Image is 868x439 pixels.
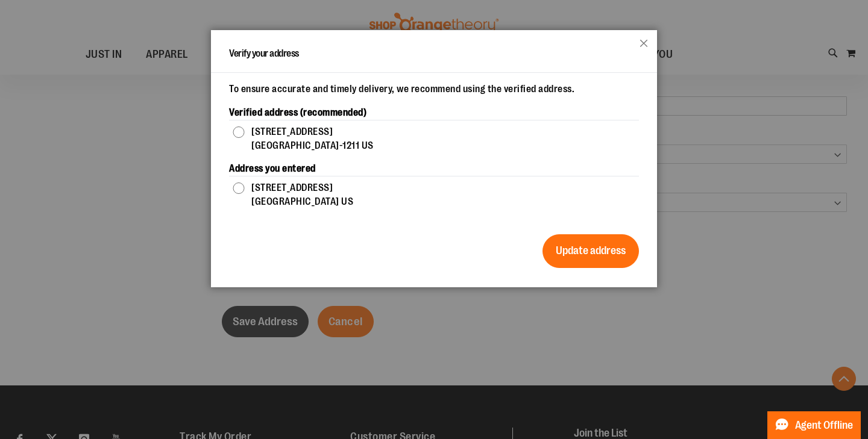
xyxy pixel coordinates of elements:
[767,411,861,439] button: Agent Offline
[229,48,639,65] h1: Verify your address
[229,163,316,174] b: Address you entered
[542,234,639,268] button: Update address
[251,125,639,153] label: [STREET_ADDRESS] [GEOGRAPHIC_DATA]-1211 US
[556,244,626,257] span: Update address
[795,420,853,431] span: Agent Offline
[229,107,366,118] b: Verified address (recommended)
[251,181,639,209] label: [STREET_ADDRESS] [GEOGRAPHIC_DATA] US
[229,83,639,96] div: To ensure accurate and timely delivery, we recommend using the verified address.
